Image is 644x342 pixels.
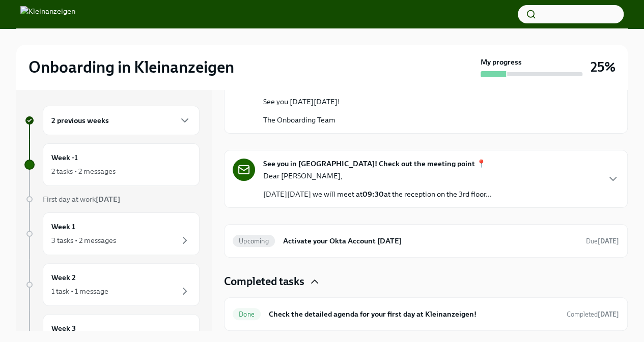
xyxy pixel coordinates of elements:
[24,212,200,255] a: Week 13 tasks • 2 messages
[283,235,578,246] h6: Activate your Okta Account [DATE]
[51,235,116,245] div: 3 tasks • 2 messages
[24,143,200,186] a: Week -12 tasks • 2 messages
[29,57,234,77] h2: Onboarding in Kleinanzeigen
[96,195,120,204] strong: [DATE]
[263,189,492,199] p: [DATE][DATE] we will meet at at the reception on the 3rd floor...
[263,115,340,125] p: The Onboarding Team
[51,323,76,334] h6: Week 3
[24,263,200,306] a: Week 21 task • 1 message
[43,195,120,204] span: First day at work
[567,310,619,318] span: Completed
[51,166,116,176] div: 2 tasks • 2 messages
[51,286,108,296] div: 1 task • 1 message
[51,115,109,126] h6: 2 previous weeks
[586,236,619,246] span: September 1st, 2025 09:00
[51,221,75,232] h6: Week 1
[51,272,76,283] h6: Week 2
[263,171,492,181] p: Dear [PERSON_NAME],
[362,190,384,199] strong: 09:30
[567,309,619,319] span: August 18th, 2025 12:56
[24,194,200,204] a: First day at work[DATE]
[598,237,619,245] strong: [DATE]
[269,308,558,320] h6: Check the detailed agenda for your first day at Kleinanzeigen!
[233,237,275,245] span: Upcoming
[586,237,619,245] span: Due
[263,97,340,107] p: See you [DATE][DATE]!
[233,233,619,249] a: UpcomingActivate your Okta Account [DATE]Due[DATE]
[233,310,261,318] span: Done
[481,57,522,67] strong: My progress
[598,310,619,318] strong: [DATE]
[233,306,619,322] a: DoneCheck the detailed agenda for your first day at Kleinanzeigen!Completed[DATE]
[51,152,78,163] h6: Week -1
[224,274,304,289] h4: Completed tasks
[591,58,615,76] h3: 25%
[43,106,200,135] div: 2 previous weeks
[263,159,486,169] strong: See you in [GEOGRAPHIC_DATA]! Check out the meeting point 📍
[224,274,628,289] div: Completed tasks
[20,6,75,22] img: Kleinanzeigen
